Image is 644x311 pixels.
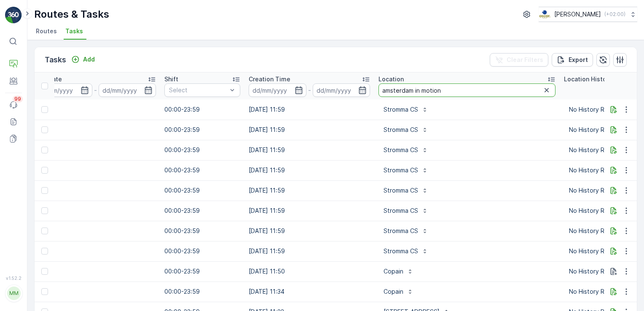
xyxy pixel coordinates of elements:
[384,287,403,296] p: Copain
[164,105,240,114] p: 00:00-23:59
[45,54,66,66] p: Tasks
[384,206,418,215] p: Stromma CS
[7,287,21,300] div: MM
[30,241,160,261] td: [DATE]
[41,167,48,174] div: Toggle Row Selected
[378,123,433,137] button: Stromma CS
[68,54,98,64] button: Add
[41,106,48,113] div: Toggle Row Selected
[569,186,635,195] p: No History Records
[244,221,374,241] td: [DATE] 11:59
[244,282,374,302] td: [DATE] 11:34
[36,27,57,35] span: Routes
[569,56,588,64] p: Export
[30,160,160,180] td: [DATE]
[249,83,306,97] input: dd/mm/yyyy
[169,86,227,94] p: Select
[378,75,404,83] p: Location
[164,146,240,154] p: 00:00-23:59
[569,247,635,255] p: No History Records
[164,287,240,296] p: 00:00-23:59
[378,164,433,177] button: Stromma CS
[164,75,178,83] p: Shift
[164,126,240,134] p: 00:00-23:59
[164,227,240,235] p: 00:00-23:59
[384,227,418,235] p: Stromma CS
[384,166,418,174] p: Stromma CS
[30,140,160,160] td: [DATE]
[249,75,290,83] p: Creation Time
[164,267,240,276] p: 00:00-23:59
[5,7,22,24] img: logo
[30,99,160,120] td: [DATE]
[30,221,160,241] td: [DATE]
[5,276,22,281] span: v 1.52.2
[30,282,160,302] td: [DATE]
[604,11,625,18] p: ( +02:00 )
[378,143,433,157] button: Stromma CS
[384,186,418,195] p: Stromma CS
[30,180,160,201] td: [DATE]
[35,83,92,97] input: dd/mm/yyyy
[41,248,48,255] div: Toggle Row Selected
[164,206,240,215] p: 00:00-23:59
[569,166,635,174] p: No History Records
[41,207,48,214] div: Toggle Row Selected
[378,285,419,298] button: Copain
[569,146,635,154] p: No History Records
[41,268,48,275] div: Toggle Row Selected
[378,244,433,258] button: Stromma CS
[569,105,635,114] p: No History Records
[94,85,97,95] p: -
[244,120,374,140] td: [DATE] 11:59
[539,7,637,22] button: [PERSON_NAME](+02:00)
[164,166,240,174] p: 00:00-23:59
[30,120,160,140] td: [DATE]
[30,201,160,221] td: [DATE]
[244,99,374,120] td: [DATE] 11:59
[99,83,156,97] input: dd/mm/yyyy
[30,261,160,282] td: [DATE]
[164,186,240,195] p: 00:00-23:59
[378,103,433,116] button: Stromma CS
[569,126,635,134] p: No History Records
[569,227,635,235] p: No History Records
[384,126,418,134] p: Stromma CS
[83,55,95,64] p: Add
[14,96,21,102] p: 99
[41,228,48,234] div: Toggle Row Selected
[378,83,555,97] input: Search
[554,10,601,19] p: [PERSON_NAME]
[244,241,374,261] td: [DATE] 11:59
[378,224,433,238] button: Stromma CS
[34,8,109,21] p: Routes & Tasks
[378,265,419,278] button: Copain
[244,180,374,201] td: [DATE] 11:59
[244,201,374,221] td: [DATE] 11:59
[313,83,370,97] input: dd/mm/yyyy
[378,204,433,217] button: Stromma CS
[41,126,48,133] div: Toggle Row Selected
[5,97,22,113] a: 99
[65,27,83,35] span: Tasks
[5,282,22,304] button: MM
[164,247,240,255] p: 00:00-23:59
[384,146,418,154] p: Stromma CS
[539,10,551,19] img: basis-logo_rgb2x.png
[569,267,635,276] p: No History Records
[552,53,593,67] button: Export
[244,160,374,180] td: [DATE] 11:59
[507,56,543,64] p: Clear Filters
[569,287,635,296] p: No History Records
[384,267,403,276] p: Copain
[490,53,548,67] button: Clear Filters
[378,184,433,197] button: Stromma CS
[41,147,48,153] div: Toggle Row Selected
[41,288,48,295] div: Toggle Row Selected
[41,187,48,194] div: Toggle Row Selected
[569,206,635,215] p: No History Records
[244,140,374,160] td: [DATE] 11:59
[564,75,612,83] p: Location History
[384,247,418,255] p: Stromma CS
[384,105,418,114] p: Stromma CS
